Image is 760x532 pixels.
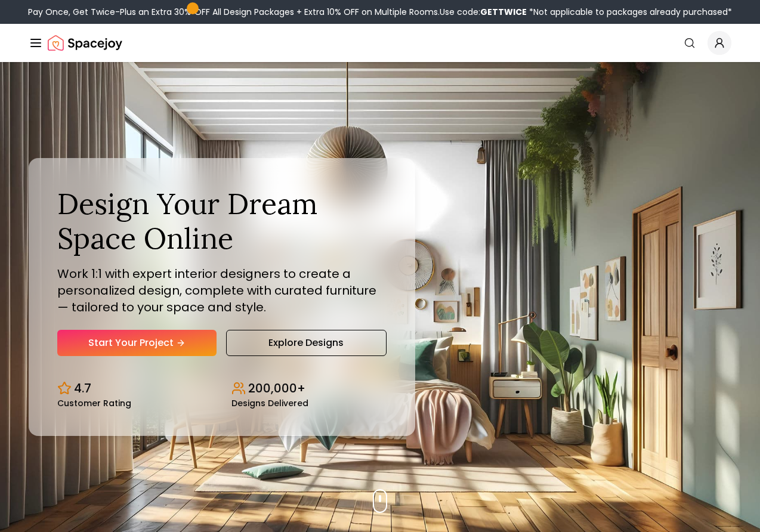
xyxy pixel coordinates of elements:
[74,380,91,397] p: 4.7
[231,399,308,407] small: Designs Delivered
[57,330,217,356] a: Start Your Project
[29,24,731,62] nav: Global
[226,330,387,356] a: Explore Designs
[480,6,527,18] b: GETTWICE
[28,6,732,18] div: Pay Once, Get Twice-Plus an Extra 30% OFF All Design Packages + Extra 10% OFF on Multiple Rooms.
[57,187,387,255] h1: Design Your Dream Space Online
[48,31,122,55] a: Spacejoy
[57,399,131,407] small: Customer Rating
[440,6,527,18] span: Use code:
[48,31,122,55] img: Spacejoy Logo
[57,265,387,316] p: Work 1:1 with expert interior designers to create a personalized design, complete with curated fu...
[248,380,305,397] p: 200,000+
[57,370,387,407] div: Design stats
[527,6,732,18] span: *Not applicable to packages already purchased*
